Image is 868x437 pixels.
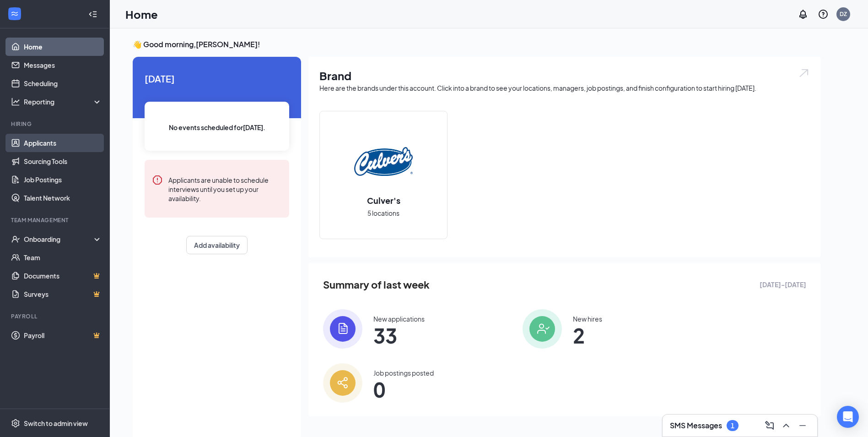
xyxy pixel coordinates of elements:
[145,71,289,86] span: [DATE]
[24,235,94,244] div: Onboarding
[373,314,425,323] div: New applications
[319,68,810,83] h1: Brand
[24,74,102,93] a: Scheduling
[837,406,859,428] div: Open Intercom Messenger
[798,9,809,20] svg: Notifications
[24,38,102,56] a: Home
[323,309,362,349] img: icon
[168,175,282,203] div: Applicants are unable to schedule interviews until you set up your availability.
[358,195,410,206] h2: Culver's
[670,421,722,431] h3: SMS Messages
[818,9,829,20] svg: QuestionInfo
[11,120,100,128] div: Hiring
[795,418,810,433] button: Minimize
[760,279,806,290] span: [DATE] - [DATE]
[11,419,20,428] svg: Settings
[24,285,102,303] a: SurveysCrown
[367,208,399,218] span: 5 locations
[797,420,808,431] svg: Minimize
[573,314,602,323] div: New hires
[125,6,158,22] h1: Home
[11,216,100,224] div: Team Management
[11,312,100,320] div: Payroll
[152,175,163,186] svg: Error
[373,327,425,344] span: 33
[24,326,102,344] a: PayrollCrown
[840,10,847,18] div: DZ
[11,97,20,106] svg: Analysis
[24,97,102,106] div: Reporting
[24,56,102,74] a: Messages
[186,236,248,254] button: Add availability
[88,10,97,19] svg: Collapse
[10,9,19,18] svg: WorkstreamLogo
[24,189,102,207] a: Talent Network
[24,152,102,170] a: Sourcing Tools
[11,235,20,244] svg: UserCheck
[319,83,810,93] div: Here are the brands under this account. Click into a brand to see your locations, managers, job p...
[24,170,102,189] a: Job Postings
[323,363,362,403] img: icon
[731,422,734,430] div: 1
[762,418,777,433] button: ComposeMessage
[24,267,102,285] a: DocumentsCrown
[781,420,792,431] svg: ChevronUp
[24,419,88,428] div: Switch to admin view
[323,277,430,293] span: Summary of last week
[354,132,413,191] img: Culver's
[169,122,265,132] span: No events scheduled for [DATE] .
[373,368,434,377] div: Job postings posted
[798,68,810,78] img: open.6027fd2a22e1237b5b06.svg
[133,39,821,49] h3: 👋 Good morning, [PERSON_NAME] !
[779,418,793,433] button: ChevronUp
[764,420,775,431] svg: ComposeMessage
[24,134,102,152] a: Applicants
[523,309,562,349] img: icon
[24,248,102,267] a: Team
[373,381,434,398] span: 0
[573,327,602,344] span: 2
